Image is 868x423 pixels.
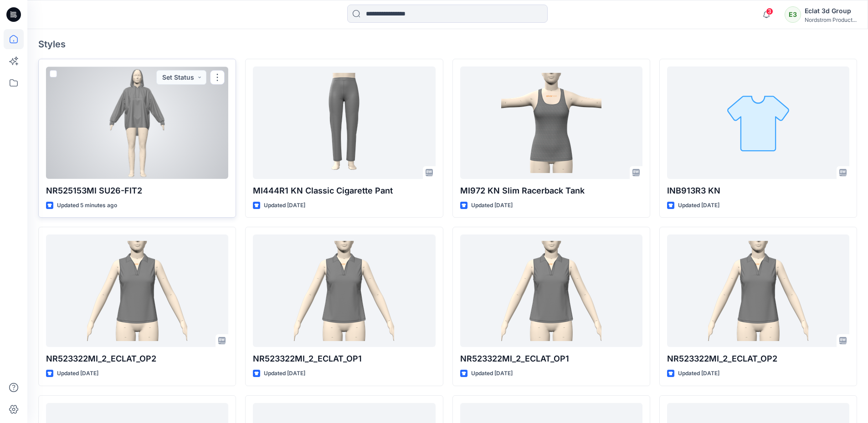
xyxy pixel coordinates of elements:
span: 3 [766,8,773,15]
p: NR523322MI_2_ECLAT_OP2 [46,352,228,365]
p: NR525153MI SU26-FIT2 [46,184,228,197]
div: E3 [785,6,801,23]
a: NR523322MI_2_ECLAT_OP2 [667,234,849,347]
a: NR525153MI SU26-FIT2 [46,66,228,179]
p: Updated [DATE] [471,369,513,378]
p: MI972 KN Slim Racerback Tank [460,184,642,197]
a: MI444R1 KN Classic Cigarette Pant [253,66,435,179]
a: NR523322MI_2_ECLAT_OP1 [460,234,642,347]
p: INB913R3 KN [667,184,849,197]
p: Updated [DATE] [57,369,98,378]
p: NR523322MI_2_ECLAT_OP1 [460,352,642,365]
p: NR523322MI_2_ECLAT_OP2 [667,352,849,365]
p: Updated [DATE] [471,201,513,210]
div: Eclat 3d Group [805,5,857,16]
a: MI972 KN Slim Racerback Tank [460,66,642,179]
p: Updated [DATE] [678,369,719,378]
p: Updated [DATE] [264,201,305,210]
p: Updated [DATE] [678,201,719,210]
p: NR523322MI_2_ECLAT_OP1 [253,352,435,365]
a: NR523322MI_2_ECLAT_OP2 [46,234,228,347]
p: Updated [DATE] [264,369,305,378]
h4: Styles [38,39,857,50]
a: NR523322MI_2_ECLAT_OP1 [253,234,435,347]
p: Updated 5 minutes ago [57,201,117,210]
div: Nordstrom Product... [805,16,857,23]
p: MI444R1 KN Classic Cigarette Pant [253,184,435,197]
a: INB913R3 KN [667,66,849,179]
